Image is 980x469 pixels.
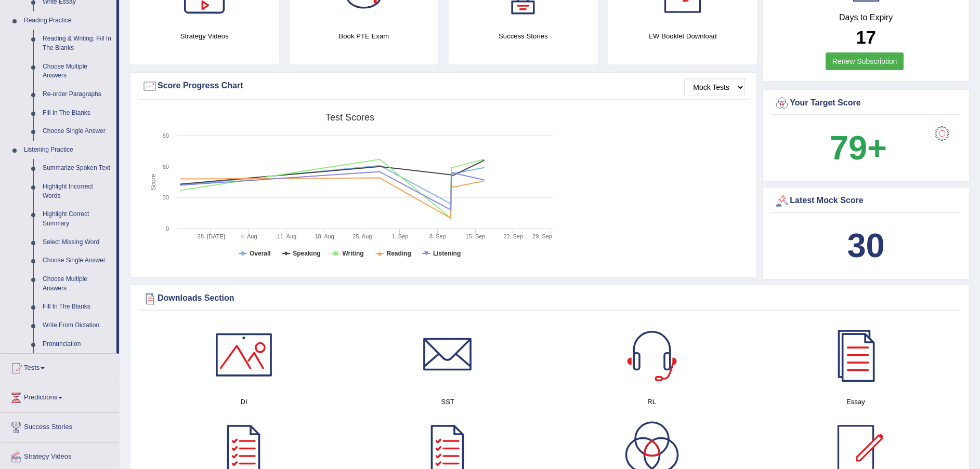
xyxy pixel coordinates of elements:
[19,141,116,159] a: Listening Practice
[38,251,116,270] a: Choose Single Answer
[1,443,119,468] a: Strategy Videos
[198,233,225,239] tspan: 28. [DATE]
[250,250,271,257] tspan: Overall
[466,233,486,239] tspan: 15. Sep
[293,250,320,257] tspan: Speaking
[277,233,296,239] tspan: 11. Aug
[38,335,116,354] a: Pronunciation
[847,226,884,264] b: 30
[315,233,334,239] tspan: 18. Aug
[532,233,552,239] tspan: 29. Sep
[38,298,116,316] a: Fill In The Blanks
[19,11,116,30] a: Reading Practice
[1,354,119,380] a: Tests
[38,205,116,233] a: Highlight Correct Summary
[290,31,439,42] h4: Book PTE Exam
[759,396,952,407] h4: Essay
[826,52,904,70] a: Renew Subscription
[38,178,116,205] a: Highlight Incorrect Words
[38,85,116,104] a: Re-order Paragraphs
[38,104,116,123] a: Fill In The Blanks
[449,31,598,42] h4: Success Stories
[142,78,745,94] div: Score Progress Chart
[38,58,116,85] a: Choose Multiple Answers
[351,396,544,407] h4: SST
[142,291,958,306] div: Downloads Section
[391,233,408,239] tspan: 1. Sep
[387,250,411,257] tspan: Reading
[352,233,372,239] tspan: 25. Aug
[774,13,958,22] h4: Days to Expiry
[608,31,757,42] h4: EW Booklet Download
[38,122,116,141] a: Choose Single Answer
[38,159,116,178] a: Summarize Spoken Text
[166,225,169,232] text: 0
[1,383,119,409] a: Predictions
[38,316,116,335] a: Write From Dictation
[555,396,749,407] h4: RL
[856,27,876,47] b: 17
[1,413,119,439] a: Success Stories
[130,31,279,42] h4: Strategy Videos
[147,396,341,407] h4: DI
[433,250,461,257] tspan: Listening
[325,112,374,123] tspan: Test scores
[503,233,523,239] tspan: 22. Sep
[774,96,958,111] div: Your Target Score
[163,132,169,139] text: 90
[830,129,887,167] b: 79+
[163,164,169,170] text: 60
[38,233,116,252] a: Select Missing Word
[342,250,363,257] tspan: Writing
[241,233,257,239] tspan: 4. Aug
[38,270,116,298] a: Choose Multiple Answers
[774,193,958,209] div: Latest Mock Score
[163,194,169,200] text: 30
[150,174,157,191] tspan: Score
[38,30,116,57] a: Reading & Writing: Fill In The Blanks
[429,233,446,239] tspan: 8. Sep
